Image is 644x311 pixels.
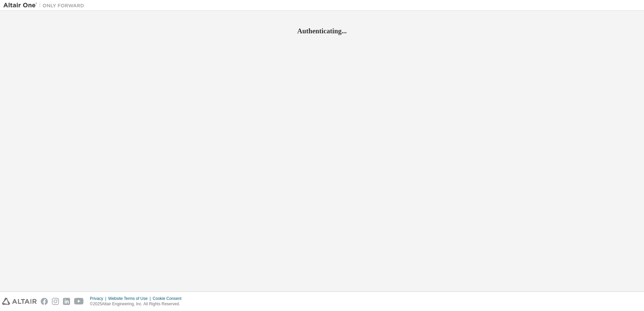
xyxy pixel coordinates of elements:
img: facebook.svg [41,298,48,305]
img: youtube.svg [74,298,84,305]
img: Altair One [3,2,88,9]
div: Website Terms of Use [108,296,153,301]
img: instagram.svg [52,298,59,305]
div: Privacy [90,296,108,301]
div: Cookie Consent [153,296,185,301]
img: altair_logo.svg [2,298,37,305]
p: © 2025 Altair Engineering, Inc. All Rights Reserved. [90,301,186,307]
img: linkedin.svg [63,298,70,305]
h2: Authenticating... [3,27,641,35]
